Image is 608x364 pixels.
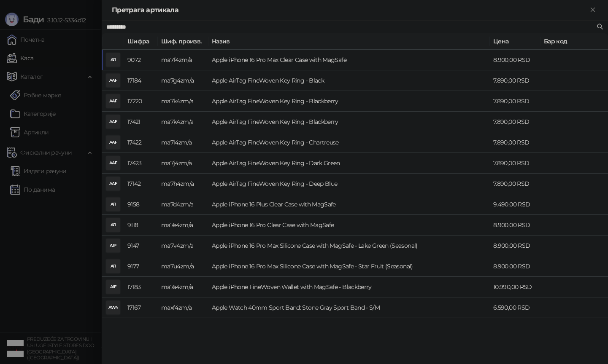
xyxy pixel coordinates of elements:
td: 9158 [124,194,158,215]
td: ma7u4zm/a [158,256,208,277]
div: AAF [106,156,120,170]
div: AAF [106,74,120,87]
td: 17142 [124,174,158,194]
div: AIP [106,239,120,252]
div: AI1 [106,53,120,67]
td: 7.890,00 RSD [490,70,540,91]
button: Close [588,5,598,15]
td: ma7j4zm/a [158,153,208,174]
td: 9147 [124,236,158,256]
td: 8.900,00 RSD [490,256,540,277]
td: ma7v4zm/a [158,236,208,256]
th: Назив [208,33,490,50]
td: ma7k4zm/a [158,112,208,132]
td: Apple AirTag FineWoven Key Ring - Deep Blue [208,174,490,194]
td: ma7a4zm/a [158,277,208,297]
td: Apple iPhone FineWoven Wallet with MagSafe - Blackberry [208,277,490,297]
th: Шифра [124,33,158,50]
td: 9118 [124,215,158,236]
td: Apple AirTag FineWoven Key Ring - Black [208,70,490,91]
div: AI1 [106,260,120,273]
td: Apple iPhone 16 Plus Clear Case with MagSafe [208,194,490,215]
td: Apple iPhone 16 Pro Max Silicone Case with MagSafe - Star Fruit (Seasonal) [208,256,490,277]
td: Apple AirTag FineWoven Key Ring - Chartreuse [208,132,490,153]
td: 6.590,00 RSD [490,297,540,318]
td: Apple iPhone 16 Pro Max Silicone Case with MagSafe - Lake Green (Seasonal) [208,236,490,256]
td: ma7d4zm/a [158,194,208,215]
td: ma7k4zm/a [158,91,208,112]
td: 17422 [124,132,158,153]
td: ma7e4zm/a [158,215,208,236]
td: 10.990,00 RSD [490,277,540,297]
th: Шиф. произв. [158,33,208,50]
td: 8.900,00 RSD [490,236,540,256]
td: ma7g4zm/a [158,70,208,91]
td: 17183 [124,277,158,297]
td: Apple iPhone 16 Pro Max Clear Case with MagSafe [208,50,490,70]
div: AIF [106,280,120,294]
td: ma7l4zm/a [158,132,208,153]
td: Apple AirTag FineWoven Key Ring - Blackberry [208,91,490,112]
td: Apple AirTag FineWoven Key Ring - Blackberry [208,112,490,132]
td: 17421 [124,112,158,132]
td: 9177 [124,256,158,277]
td: maxf4zm/a [158,297,208,318]
div: AI1 [106,198,120,211]
div: AAF [106,94,120,108]
td: 17423 [124,153,158,174]
td: 7.890,00 RSD [490,112,540,132]
td: 9.490,00 RSD [490,194,540,215]
td: 8.900,00 RSD [490,215,540,236]
div: AW4 [106,301,120,314]
th: Бар код [540,33,608,50]
td: 7.890,00 RSD [490,132,540,153]
td: 7.890,00 RSD [490,91,540,112]
td: Apple Watch 40mm Sport Band: Stone Gray Sport Band - S/M [208,297,490,318]
td: 7.890,00 RSD [490,174,540,194]
div: Претрага артикала [112,5,588,15]
td: Apple iPhone 16 Pro Clear Case with MagSafe [208,215,490,236]
td: 8.900,00 RSD [490,50,540,70]
td: Apple AirTag FineWoven Key Ring - Dark Green [208,153,490,174]
td: 9072 [124,50,158,70]
td: 17184 [124,70,158,91]
div: AI1 [106,218,120,232]
td: 7.890,00 RSD [490,153,540,174]
td: ma7f4zm/a [158,50,208,70]
div: AAF [106,136,120,149]
div: AAF [106,177,120,190]
th: Цена [490,33,540,50]
div: AAF [106,115,120,128]
td: 17220 [124,91,158,112]
td: ma7h4zm/a [158,174,208,194]
td: 17167 [124,297,158,318]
